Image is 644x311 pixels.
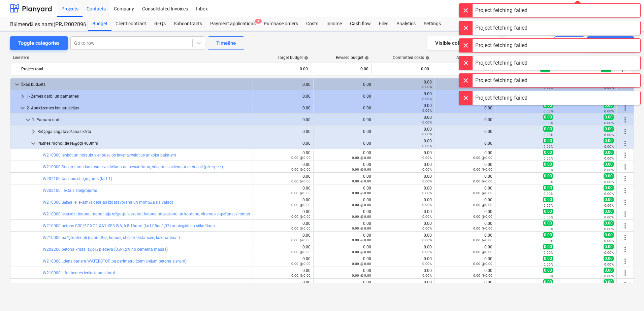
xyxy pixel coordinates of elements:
small: 0.00% [544,157,553,160]
div: Project fetching failed [475,94,527,102]
div: 0.00 [377,92,432,101]
div: 0.00 [438,141,492,146]
a: Income [322,17,346,31]
a: W202100 taisnais stiegrojums (k=1,1) [43,176,112,181]
span: 0.00 [604,185,614,191]
small: 0.00% [422,85,432,89]
div: 0.00 [438,186,492,195]
span: More actions [621,116,629,124]
span: 0.00 [604,220,614,226]
small: 0.00 @ 0.00 [473,262,492,266]
div: 0.00 [316,150,371,160]
div: 0.00 [377,268,432,278]
span: More actions [621,245,629,253]
span: 0.00 [604,256,614,261]
div: 0.00 [316,245,371,254]
div: 0.00 [256,106,311,110]
small: 0.00% [544,215,553,219]
span: 1 [255,19,262,24]
div: Project fetching failed [475,41,527,49]
span: More actions [621,128,629,136]
div: Purchase orders [260,17,302,31]
span: More actions [621,104,629,112]
small: 0.00% [604,192,614,196]
small: 0.00 @ 0.00 [352,262,371,266]
small: 0.00 @ 0.00 [473,227,492,230]
small: 0.00% [544,180,553,184]
small: 0.00 @ 0.00 [352,274,371,277]
span: help [424,56,429,60]
div: Režģoga sagatavošanas kārta [37,126,250,137]
small: 0.00% [604,86,614,90]
div: Project fetching failed [475,6,527,14]
span: 0.00 [604,279,614,285]
span: 0.00 [543,209,553,214]
button: Toggle categories [10,36,68,50]
small: 0.00 @ 0.00 [473,250,492,254]
small: 0.00 @ 0.00 [291,203,311,207]
div: 0.00 [438,209,492,219]
span: More actions [621,210,629,218]
div: 0.00 [377,256,432,266]
small: 0.00 @ 0.00 [352,250,371,254]
small: 0.00% [422,250,432,254]
div: 0.00 [377,127,432,136]
small: 0.00% [604,215,614,219]
div: Project fetching failed [475,24,527,32]
div: 0.00 [438,268,492,278]
small: 0.00 @ 0.00 [291,274,311,277]
a: W210000 palīgmateriali (caurulītes, konusi, stieple, distanceri, kokmateriali) [43,235,180,240]
div: 0.00 [438,162,492,172]
a: W210000 ūdens barjera WATERSTOP pa perimetru (zem ārejām betona sienām) [43,259,187,264]
div: Line-item [10,55,251,60]
div: 0.00 [316,221,371,231]
span: keyboard_arrow_down [19,104,27,112]
div: 0.00 [316,106,371,110]
small: 0.00% [604,133,614,137]
span: 0.00 [604,197,614,202]
a: Payment applications1 [206,17,260,31]
span: More actions [621,257,629,265]
div: 0.00 [377,245,432,254]
a: W210000 Stiegrojuma karkasu izveidošana un uzstādīšana, stiegras savienojot ar stiepli (pēc spec.) [43,165,223,169]
button: Export [554,36,585,50]
div: 0.00 [438,117,492,122]
button: Add line-item [587,36,634,50]
div: Revised budget [336,55,369,60]
small: 0.00% [422,168,432,171]
button: Details [505,36,552,50]
small: 0.00 @ 0.00 [473,179,492,183]
span: 0.00 [604,103,614,108]
div: 0.00 [377,186,432,195]
span: 0.00 [543,197,553,202]
div: 0.00 [256,268,311,278]
small: 0.00% [544,145,553,148]
span: 0.00 [543,173,553,179]
div: 0.00 [435,64,490,74]
div: 0.00 [256,94,311,99]
div: 0.00 [256,186,311,195]
span: 0.00 [604,173,614,179]
span: keyboard_arrow_down [13,80,21,89]
small: 0.00 @ 0.00 [291,238,311,242]
small: 0.00% [544,168,553,172]
span: keyboard_arrow_down [29,139,37,147]
div: 0.00 [256,233,311,242]
small: 0.00 @ 0.00 [473,203,492,207]
div: 0.00 [256,82,311,87]
span: 0.00 [543,185,553,191]
div: 0.00 [256,209,311,219]
a: Subcontracts [170,17,206,31]
span: More actions [621,175,629,183]
div: 0.00 [438,233,492,242]
small: 0.00% [604,274,614,278]
div: Project total [21,64,247,74]
small: 0.00 @ 0.00 [352,238,371,242]
span: 0.00 [543,162,553,167]
div: Client contract [111,17,150,31]
small: 0.00 @ 0.00 [352,179,371,183]
span: 0.00 [543,279,553,285]
span: More actions [621,234,629,242]
small: 0.00% [422,120,432,124]
div: 0.00 [316,94,371,99]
